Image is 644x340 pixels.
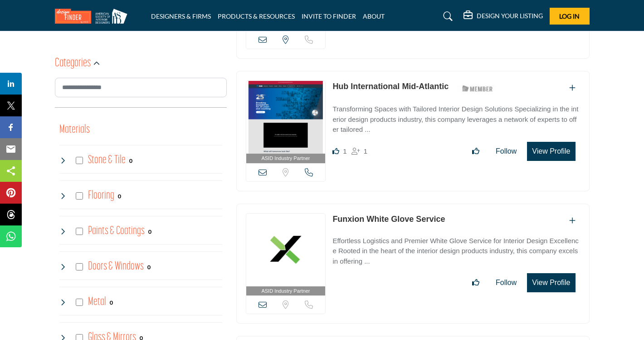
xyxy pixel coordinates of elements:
[343,147,346,155] span: 1
[246,81,326,163] a: ASID Industry Partner
[527,142,575,161] button: View Profile
[246,214,326,286] img: Funxion White Glove Service
[59,121,90,139] button: Materials
[76,192,83,200] input: Select Flooring checkbox
[110,300,113,306] b: 0
[118,193,121,200] b: 0
[302,12,356,20] a: INVITE TO FINDER
[88,152,126,168] h4: Stone & Tile: Natural stone slabs, tiles and mosaics with unique veining and coloring.
[55,55,91,72] h2: Categories
[363,12,385,20] a: ABOUT
[332,99,580,135] a: Transforming Spaces with Tailored Interior Design Solutions Specializing in the interior design p...
[110,298,113,306] div: 0 Results For Metal
[147,264,151,270] b: 0
[261,155,310,162] span: ASID Industry Partner
[88,223,145,239] h4: Paints & Coatings: Interior, exterior, industrial, specialty paints, stains and sealants.
[148,229,151,235] b: 0
[490,142,522,160] button: Follow
[332,215,445,224] a: Funxion White Glove Service
[55,9,132,24] img: Site Logo
[550,8,590,25] button: Log In
[569,217,576,225] a: Add To List
[332,230,580,267] a: Effortless Logistics and Premier White Glove Service for Interior Design Excellence Rooted in the...
[364,147,367,155] span: 1
[351,146,367,157] div: Followers
[76,263,83,270] input: Select Doors & Windows checkbox
[147,263,151,271] div: 0 Results For Doors & Windows
[246,214,326,296] a: ASID Industry Partner
[332,148,339,155] i: Like
[218,12,295,20] a: PRODUCTS & RESOURCES
[88,294,106,310] h4: Metal: Iron, steel, aluminum and bronze worked into custom fabrications.
[76,299,83,306] input: Select Metal checkbox
[129,158,132,164] b: 0
[76,157,83,164] input: Select Stone & Tile checkbox
[332,80,449,93] p: Hub International Mid-Atlantic
[332,236,580,267] p: Effortless Logistics and Premier White Glove Service for Interior Design Excellence Rooted in the...
[332,104,580,135] p: Transforming Spaces with Tailored Interior Design Solutions Specializing in the interior design p...
[466,274,485,292] button: Like listing
[527,273,575,292] button: View Profile
[332,213,445,225] p: Funxion White Glove Service
[559,12,580,20] span: Log In
[76,228,83,235] input: Select Paints & Coatings checkbox
[466,142,485,160] button: Like listing
[88,259,144,275] h4: Doors & Windows: Doors & Windows
[434,9,459,24] a: Search
[246,81,326,154] img: Hub International Mid-Atlantic
[332,82,449,91] a: Hub International Mid-Atlantic
[148,227,151,235] div: 0 Results For Paints & Coatings
[569,84,576,92] a: Add To List
[118,192,121,200] div: 0 Results For Flooring
[55,78,227,97] input: Search Category
[261,287,310,295] span: ASID Industry Partner
[129,156,132,165] div: 0 Results For Stone & Tile
[490,274,522,292] button: Follow
[88,188,114,204] h4: Flooring: Flooring
[457,83,498,94] img: ASID Members Badge Icon
[151,12,211,20] a: DESIGNERS & FIRMS
[477,12,543,20] h5: DESIGN YOUR LISTING
[463,11,543,22] div: DESIGN YOUR LISTING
